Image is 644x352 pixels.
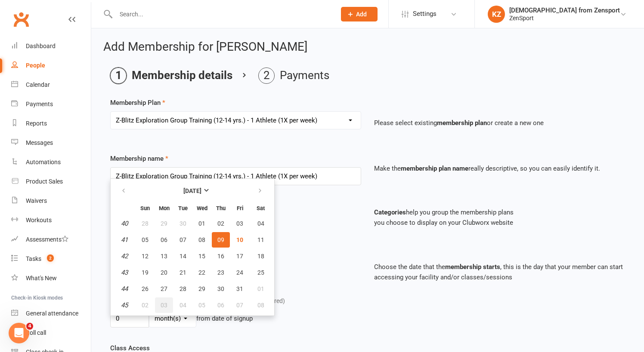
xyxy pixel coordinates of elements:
[374,207,625,228] p: help you group the membership plans you choose to display on your Clubworx website
[161,302,167,309] span: 03
[257,285,264,292] span: 01
[356,11,367,18] span: Add
[142,302,149,309] span: 02
[26,101,53,107] div: Payments
[231,232,249,248] button: 10
[121,220,128,227] em: 40
[159,205,170,211] small: Monday
[180,302,186,309] span: 04
[26,236,68,243] div: Assessments
[136,232,154,248] button: 05
[142,285,149,292] span: 26
[26,275,57,282] div: What's New
[257,205,265,211] small: Saturday
[236,285,243,292] span: 31
[374,118,625,128] p: Please select existing or create a new one
[237,205,243,211] small: Friday
[258,67,329,84] li: Payments
[231,281,249,297] button: 31
[11,153,91,172] a: Automations
[217,220,224,227] span: 02
[11,114,91,133] a: Reports
[193,281,211,297] button: 29
[257,253,264,260] span: 18
[11,56,91,75] a: People
[212,297,230,313] button: 06
[180,236,186,243] span: 07
[437,119,487,127] strong: membership plan
[11,133,91,153] a: Messages
[26,310,78,317] div: General attendance
[161,236,167,243] span: 06
[250,297,272,313] button: 08
[236,220,243,227] span: 03
[26,178,63,185] div: Product Sales
[174,216,192,231] button: 30
[250,248,272,264] button: 18
[136,216,154,231] button: 28
[26,329,46,336] div: Roll call
[197,205,207,211] small: Wednesday
[110,167,361,185] input: Enter membership name
[212,265,230,280] button: 23
[401,165,468,172] strong: membership plan name
[217,253,224,260] span: 16
[142,220,149,227] span: 28
[136,248,154,264] button: 12
[250,232,272,248] button: 11
[193,265,211,280] button: 22
[155,248,173,264] button: 13
[11,323,91,343] a: Roll call
[217,285,224,292] span: 30
[110,153,168,164] label: Membership name
[231,265,249,280] button: 24
[26,120,47,127] div: Reports
[155,297,173,313] button: 03
[257,220,264,227] span: 04
[212,248,230,264] button: 16
[121,269,128,276] em: 43
[26,43,56,49] div: Dashboard
[180,220,186,227] span: 30
[26,159,61,165] div: Automations
[110,67,232,84] li: Membership details
[11,211,91,230] a: Workouts
[11,269,91,288] a: What's New
[9,323,29,343] iframe: Intercom live chat
[217,302,224,309] span: 06
[161,220,167,227] span: 29
[180,269,186,276] span: 21
[26,197,47,204] div: Waivers
[180,285,186,292] span: 28
[193,232,211,248] button: 08
[11,75,91,95] a: Calendar
[374,208,406,216] strong: Categories
[231,216,249,231] button: 03
[174,232,192,248] button: 07
[11,304,91,323] a: General attendance kiosk mode
[26,81,50,88] div: Calendar
[196,313,253,324] div: from date of signup
[155,232,173,248] button: 06
[11,230,91,249] a: Assessments
[26,62,45,69] div: People
[257,236,264,243] span: 11
[250,265,272,280] button: 25
[155,265,173,280] button: 20
[198,236,205,243] span: 08
[10,9,32,30] a: Clubworx
[174,281,192,297] button: 28
[509,6,620,14] div: [DEMOGRAPHIC_DATA] from Zensport
[509,14,620,22] div: ZenSport
[413,4,437,24] span: Settings
[11,37,91,56] a: Dashboard
[250,216,272,231] button: 04
[174,265,192,280] button: 21
[121,236,128,244] em: 41
[161,285,167,292] span: 27
[26,139,53,146] div: Messages
[110,98,165,108] label: Membership Plan
[198,269,205,276] span: 22
[26,217,52,223] div: Workouts
[183,187,201,194] strong: [DATE]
